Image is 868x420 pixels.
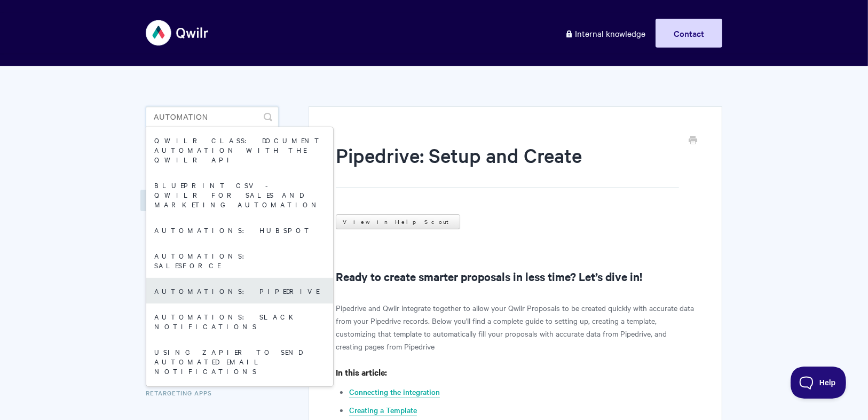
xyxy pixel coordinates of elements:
a: Automations: Salesforce [146,243,333,278]
a: Blueprint CSV - Qwilr for sales and marketing automation [146,172,333,217]
a: Print this Article [689,135,697,147]
a: Automations: Pipedrive [146,278,333,304]
a: CRM - Pipedrive [140,190,221,211]
a: Automations: HubSpot [146,217,333,243]
a: Creating a Template [349,405,417,416]
a: Qwilr Class: Document Automation with the Qwilr API [146,127,333,172]
input: Search [146,106,279,128]
img: Qwilr Help Center [146,13,209,53]
h2: Ready to create smarter proposals in less time? Let’s dive in! [336,268,695,285]
h4: In this article: [336,365,695,379]
a: Using Zapier to send automated email notifications [146,339,333,384]
a: HubSpot: Products and Workflows [146,384,333,419]
iframe: Toggle Customer Support [791,367,847,399]
p: Pipedrive and Qwilr integrate together to allow your Qwilr Proposals to be created quickly with a... [336,301,695,353]
a: Retargeting Apps [146,382,220,403]
a: View in Help Scout [336,214,460,229]
a: Internal knowledge [557,19,653,48]
a: Automations: Slack Notifications [146,304,333,339]
a: Contact [656,19,722,48]
a: Connecting the integration [349,386,440,398]
h1: Pipedrive: Setup and Create [336,142,679,188]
